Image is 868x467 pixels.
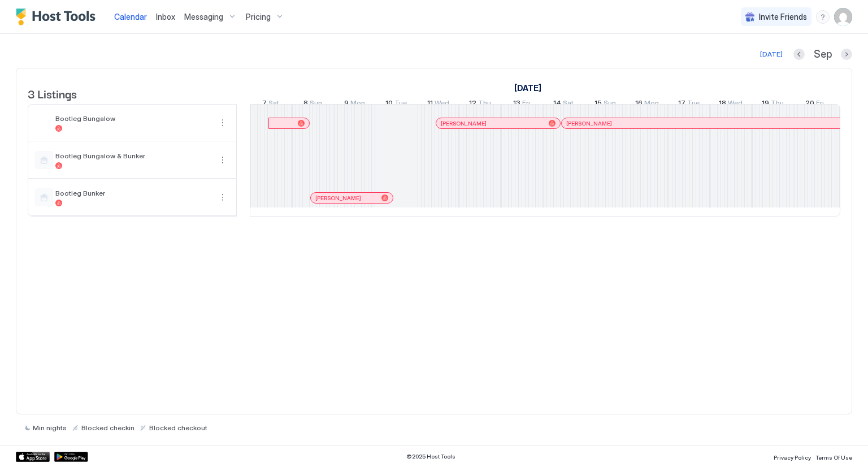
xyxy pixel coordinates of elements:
[728,98,743,110] span: Wed
[815,451,852,462] a: Terms Of Use
[406,453,455,460] span: © 2025 Host Tools
[33,423,67,432] span: Min nights
[216,116,229,129] div: menu
[344,98,349,110] span: 9
[805,98,814,110] span: 20
[350,98,365,110] span: Mon
[466,96,494,113] a: September 12, 2024
[156,12,175,21] span: Inbox
[435,98,449,110] span: Wed
[635,98,643,110] span: 16
[310,98,322,110] span: Sun
[383,96,410,113] a: September 10, 2024
[427,98,433,110] span: 11
[759,96,787,113] a: September 19, 2024
[184,12,223,22] span: Messaging
[262,98,267,110] span: 7
[55,189,211,197] span: Bootleg Bunker
[644,98,659,110] span: Mon
[687,98,700,110] span: Tue
[16,8,101,25] a: Host Tools Logo
[759,12,807,22] span: Invite Friends
[114,12,147,21] span: Calendar
[149,423,207,432] span: Blocked checkout
[760,49,783,59] div: [DATE]
[394,98,407,110] span: Tue
[566,120,612,127] span: [PERSON_NAME]
[54,452,88,462] a: Google Play Store
[563,98,574,110] span: Sat
[594,98,602,110] span: 15
[513,98,520,110] span: 13
[301,96,325,113] a: September 8, 2024
[771,98,784,110] span: Thu
[315,194,361,202] span: [PERSON_NAME]
[816,98,824,110] span: Fri
[815,454,852,461] span: Terms Of Use
[268,98,279,110] span: Sat
[678,98,685,110] span: 17
[816,10,830,24] div: menu
[216,191,229,204] button: More options
[675,96,702,113] a: September 17, 2024
[774,451,811,462] a: Privacy Policy
[841,49,852,60] button: Next month
[592,96,619,113] a: September 15, 2024
[424,96,452,113] a: September 11, 2024
[762,98,769,110] span: 19
[28,85,77,102] span: 3 Listings
[81,423,134,432] span: Blocked checkin
[550,96,576,113] a: September 14, 2024
[469,98,476,110] span: 12
[774,454,811,461] span: Privacy Policy
[385,98,393,110] span: 10
[834,8,852,26] div: User profile
[632,96,662,113] a: September 16, 2024
[216,153,229,167] div: menu
[553,98,561,110] span: 14
[216,116,229,129] button: More options
[16,452,50,462] a: App Store
[55,114,211,123] span: Bootleg Bungalow
[604,98,616,110] span: Sun
[114,11,147,23] a: Calendar
[510,96,533,113] a: September 13, 2024
[716,96,745,113] a: September 18, 2024
[719,98,726,110] span: 18
[35,114,53,132] div: listing image
[11,429,38,456] iframe: Intercom live chat
[441,120,487,127] span: [PERSON_NAME]
[814,48,832,61] span: Sep
[216,153,229,167] button: More options
[341,96,368,113] a: September 9, 2024
[802,96,827,113] a: September 20, 2024
[522,98,530,110] span: Fri
[478,98,491,110] span: Thu
[55,152,211,160] span: Bootleg Bungalow & Bunker
[511,80,544,96] a: September 7, 2024
[246,12,271,22] span: Pricing
[156,11,175,23] a: Inbox
[303,98,308,110] span: 8
[793,49,805,60] button: Previous month
[216,191,229,204] div: menu
[758,47,784,61] button: [DATE]
[259,96,282,113] a: September 7, 2024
